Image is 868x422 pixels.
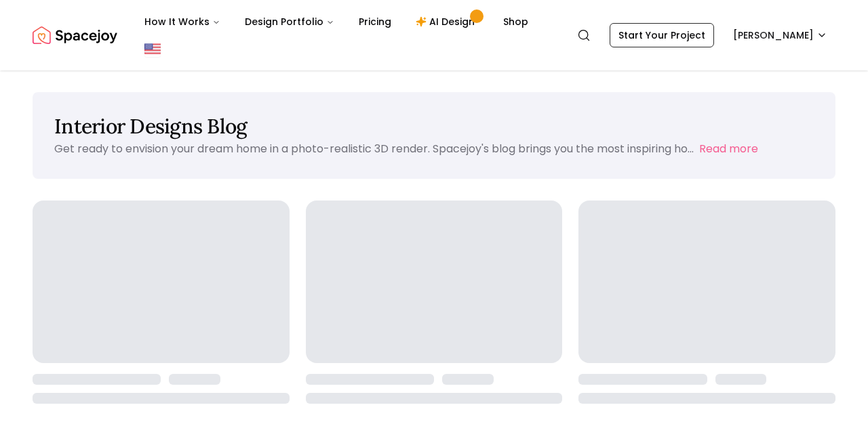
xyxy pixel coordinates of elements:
h1: Interior Designs Blog [54,114,814,138]
button: Read more [699,141,758,157]
a: Pricing [348,8,402,35]
button: Design Portfolio [234,8,345,35]
a: Shop [492,8,539,35]
p: Get ready to envision your dream home in a photo-realistic 3D render. Spacejoy's blog brings you ... [54,141,694,156]
a: AI Design [405,8,490,35]
a: Start Your Project [610,23,714,47]
nav: Main [134,8,539,35]
button: How It Works [134,8,231,35]
button: [PERSON_NAME] [725,23,835,47]
img: United States [144,41,161,57]
img: Spacejoy Logo [33,22,117,49]
a: Spacejoy [33,22,117,49]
